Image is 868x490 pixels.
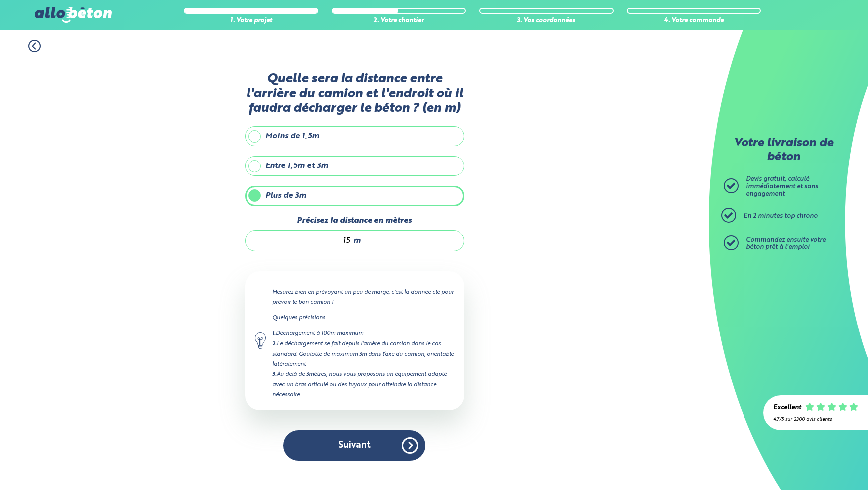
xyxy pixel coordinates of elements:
div: 4.7/5 sur 2300 avis clients [773,417,858,422]
span: Devis gratuit, calculé immédiatement et sans engagement [746,176,818,197]
div: 3. Vos coordonnées [479,17,614,25]
strong: 3. [272,372,277,377]
input: 0 [255,236,351,246]
label: Entre 1,5m et 3m [245,156,464,176]
strong: 2. [272,341,277,347]
span: En 2 minutes top chrono [744,213,818,219]
strong: 1. [272,331,276,336]
p: Quelques précisions [272,313,454,323]
button: Suivant [283,430,425,461]
span: Commandez ensuite votre béton prêt à l'emploi [746,237,826,251]
span: m [353,236,361,245]
div: 2. Votre chantier [332,17,466,25]
div: 4. Votre commande [627,17,761,25]
label: Plus de 3m [245,186,464,206]
p: Mesurez bien en prévoyant un peu de marge, c'est la donnée clé pour prévoir le bon camion ! [272,287,454,307]
label: Moins de 1,5m [245,126,464,146]
div: 1. Votre projet [184,17,318,25]
iframe: Help widget launcher [779,451,857,479]
div: Le déchargement se fait depuis l'arrière du camion dans le cas standard. Goulotte de maximum 3m d... [272,339,454,369]
div: Excellent [773,404,801,412]
label: Précisez la distance en mètres [245,216,464,225]
div: Déchargement à 100m maximum [272,328,454,339]
label: Quelle sera la distance entre l'arrière du camion et l'endroit où il faudra décharger le béton ? ... [245,72,464,116]
img: allobéton [35,7,112,23]
p: Votre livraison de béton [726,137,841,164]
div: Au delà de 3mètres, nous vous proposons un équipement adapté avec un bras articulé ou des tuyaux ... [272,369,454,400]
